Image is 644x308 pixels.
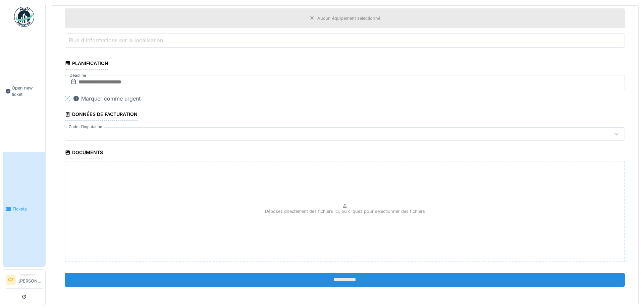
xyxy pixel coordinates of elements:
[265,208,425,214] p: Déposez directement des fichiers ici, ou cliquez pour sélectionner des fichiers
[73,95,141,103] div: Marquer comme urgent
[65,109,138,121] div: Données de facturation
[6,275,16,285] li: CZ
[65,147,103,159] div: Documents
[69,72,87,79] label: Deadline
[3,152,45,267] a: Tickets
[67,36,164,44] label: Plus d'informations sur la localisation
[12,85,43,98] span: Open new ticket
[6,272,43,289] a: CZ Requester[PERSON_NAME]
[65,58,108,70] div: Planification
[12,206,43,212] span: Tickets
[317,15,380,21] div: Aucun équipement sélectionné
[14,7,34,27] img: Badge_color-CXgf-gQk.svg
[18,272,43,278] div: Requester
[18,272,43,287] li: [PERSON_NAME]
[67,124,104,130] label: Code d'imputation
[3,30,45,152] a: Open new ticket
